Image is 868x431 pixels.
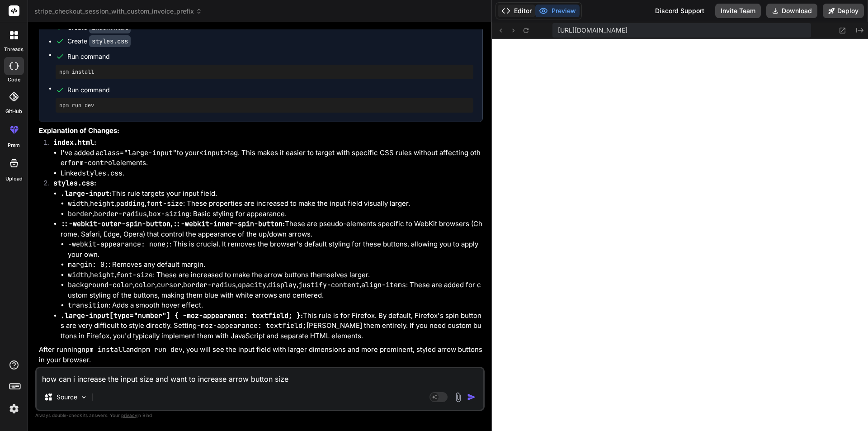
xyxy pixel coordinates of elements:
span: stripe_checkout_session_with_custom_invoice_prefix [34,7,202,16]
code: class="large-input" [99,148,177,157]
li: I've added a to your tag. This makes it easier to target with specific CSS rules without affectin... [61,148,483,168]
label: Upload [5,175,23,183]
code: font-size [116,270,153,279]
code: border-radius [94,209,147,218]
code: form-control [67,158,116,167]
strong: : [53,138,96,147]
code: .large-input [61,189,109,198]
code: width [68,270,88,279]
code: transition [68,301,108,310]
code: opacity [238,280,266,289]
p: Source [57,393,77,402]
button: Preview [535,5,580,17]
code: font-size [146,199,183,208]
img: settings [6,401,22,417]
img: Pick Models [80,393,88,401]
li: : Removes any default margin. [68,260,483,270]
img: icon [467,393,476,402]
div: Create [67,23,131,32]
code: height [90,199,114,208]
button: Download [766,4,817,18]
li: , , : Basic styling for appearance. [68,209,483,219]
label: GitHub [5,108,22,115]
code: styles.css [53,179,94,188]
li: , , , , , , , : These are added for custom styling of the buttons, making them blue with white ar... [68,280,483,300]
code: -webkit-appearance: none; [68,240,170,249]
li: Linked . [61,168,483,179]
li: : This is crucial. It removes the browser's default styling for these buttons, allowing you to ap... [68,239,483,260]
button: Editor [498,5,535,17]
strong: : [61,311,303,320]
p: Always double-check its answers. Your in Bind [35,411,485,420]
code: width [68,199,88,208]
strong: : [53,179,96,187]
code: border-radius [183,280,236,289]
li: This rule targets your input field. [61,189,483,219]
code: height [90,270,114,279]
code: box-sizing [149,209,189,218]
span: Run command [67,52,473,61]
button: Invite Team [715,4,761,18]
code: ::-webkit-outer-spin-button [61,219,170,228]
strong: Explanation of Changes: [39,126,119,135]
pre: npm install [59,68,470,76]
code: .large-input[type="number"] { -moz-appearance: textfield; } [61,311,301,320]
p: After running and , you will see the input field with larger dimensions and more prominent, style... [39,345,483,365]
code: index.html [53,138,94,147]
span: [URL][DOMAIN_NAME] [558,26,627,35]
label: prem [8,142,20,149]
li: , , : These are increased to make the arrow buttons themselves larger. [68,270,483,280]
code: styles.css [89,35,131,47]
pre: npm run dev [59,102,470,109]
code: padding [116,199,145,208]
li: This rule is for Firefox. By default, Firefox's spin buttons are very difficult to style directly... [61,311,483,341]
code: color [135,280,155,289]
div: Discord Support [650,4,710,18]
div: Create [67,37,131,46]
code: -moz-appearance: textfield; [197,321,307,330]
img: attachment [453,392,463,403]
strong: , : [61,219,285,228]
span: Run command [67,85,473,95]
code: border [68,209,92,218]
code: ::-webkit-inner-spin-button [173,219,283,228]
code: justify-content [298,280,359,289]
code: background-color [68,280,133,289]
li: : Adds a smooth hover effect. [68,300,483,311]
label: threads [4,46,24,53]
label: code [8,76,20,84]
button: Deploy [823,4,864,18]
iframe: Preview [492,39,868,431]
strong: : [61,189,112,198]
span: privacy [121,412,137,418]
code: margin: 0; [68,260,108,269]
code: npm run dev [138,345,183,354]
code: <input> [199,148,228,157]
code: npm install [81,345,126,354]
code: styles.css [82,169,123,178]
code: cursor [157,280,181,289]
li: , , , : These properties are increased to make the input field visually larger. [68,199,483,209]
code: display [268,280,297,289]
li: These are pseudo-elements specific to WebKit browsers (Chrome, Safari, Edge, Opera) that control ... [61,219,483,311]
code: align-items [361,280,406,289]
